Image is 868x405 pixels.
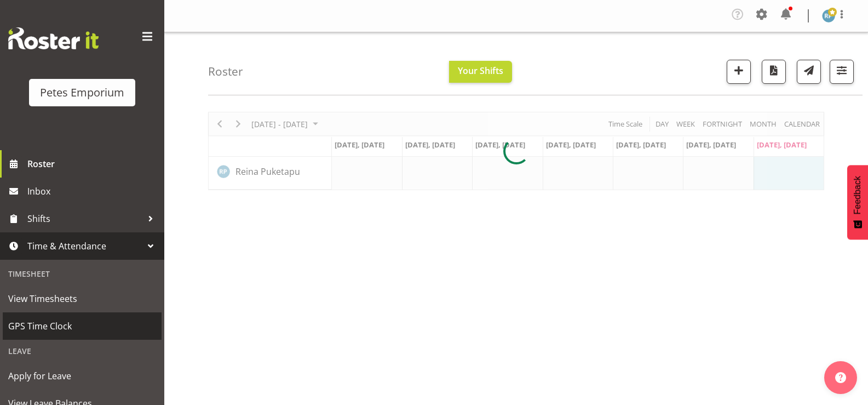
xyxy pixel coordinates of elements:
button: Filter Shifts [830,60,854,84]
span: Your Shifts [458,65,503,77]
a: View Timesheets [3,285,162,312]
span: Shifts [27,210,142,227]
span: Inbox [27,183,159,199]
span: Apply for Leave [8,368,156,384]
img: reina-puketapu721.jpg [822,9,835,22]
button: Your Shifts [449,61,512,83]
span: Feedback [853,176,863,214]
div: Petes Emporium [40,84,124,101]
h4: Roster [208,65,243,78]
span: Roster [27,156,159,172]
span: GPS Time Clock [8,318,156,334]
img: Rosterit website logo [8,27,99,49]
button: Add a new shift [727,60,751,84]
div: Leave [3,340,162,362]
button: Download a PDF of the roster according to the set date range. [762,60,786,84]
button: Feedback - Show survey [847,165,868,239]
img: help-xxl-2.png [835,372,846,383]
span: View Timesheets [8,290,156,307]
span: Time & Attendance [27,238,142,254]
div: Timesheet [3,263,162,285]
a: Apply for Leave [3,362,162,390]
a: GPS Time Clock [3,312,162,340]
button: Send a list of all shifts for the selected filtered period to all rostered employees. [797,60,821,84]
